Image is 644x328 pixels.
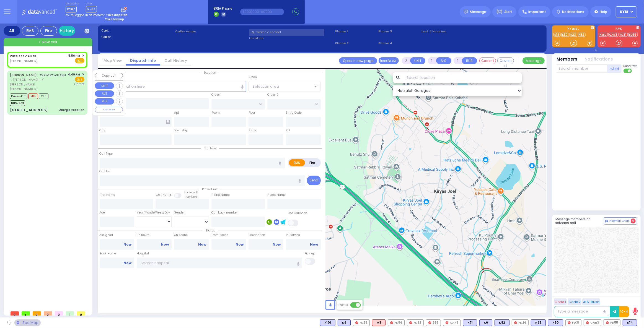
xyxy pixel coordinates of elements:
div: K6 [479,319,492,326]
label: In Service [286,233,321,237]
img: red-radio-icon.svg [586,321,589,324]
button: UNIT [95,82,114,89]
a: Call History [160,58,191,63]
label: Apt [174,111,179,115]
label: Fire [305,159,320,166]
input: Search location [403,72,522,83]
span: Select an area [252,84,279,89]
label: KJ EMS... [552,27,595,31]
button: UNIT [410,57,425,64]
button: 10-4 [619,306,629,317]
a: WIRELESS CALLER [10,54,36,58]
div: FD29 [353,319,370,326]
label: Call Type [100,152,113,156]
span: Call type [201,146,219,150]
a: Now [310,242,318,247]
div: See map [14,319,40,326]
span: Alert [504,9,512,14]
div: EMS [22,26,38,36]
div: M3 [372,319,386,326]
a: Open in new page [339,57,377,64]
div: Allergic Reaction [59,108,84,112]
div: FD31 [565,319,581,326]
a: Now [273,242,281,247]
div: Fire [40,26,57,36]
div: BLS [531,319,546,326]
div: [STREET_ADDRESS] [10,107,48,113]
span: [PHONE_NUMBER] [10,87,37,91]
div: CAR6 [443,319,461,326]
span: 5:56 PM [69,54,80,58]
label: En Route [137,233,172,237]
img: red-radio-icon.svg [390,321,393,324]
label: Caller: [101,35,173,39]
a: K82 [578,33,586,37]
label: Floor [249,111,255,115]
label: State [249,128,256,133]
label: Traffic [338,303,348,307]
a: K50 [561,33,569,37]
span: BRIA Phone [214,6,232,11]
label: Turn off text [624,68,632,74]
span: 0 [33,311,41,316]
a: K14 [554,33,561,37]
img: comment-alt.png [605,220,608,223]
span: Patient info [199,187,221,191]
div: BLS [338,319,351,326]
label: Cross 2 [267,93,278,97]
a: Now [198,242,206,247]
label: On Scene [174,233,209,237]
u: EMS [77,59,83,63]
span: You're logged in as monitor. [66,13,105,17]
button: KY18 [616,6,637,17]
label: Pick up [305,251,315,256]
input: (000)000-00000 [240,9,284,15]
button: Internal Chat 4 [604,217,637,225]
img: Logo [22,8,59,15]
label: Cad: [101,28,173,33]
span: Help [600,9,607,14]
button: Covered [497,57,514,64]
a: Now [123,261,131,265]
label: Dispatcher [66,2,79,6]
label: Back Home [100,251,135,256]
span: KY67 [66,6,77,12]
div: BLS [479,319,492,326]
label: Areas [249,75,257,79]
span: 1 [22,311,30,316]
button: Message [523,57,545,64]
img: message.svg [464,10,468,14]
span: Message [470,9,487,15]
button: ALS-Rush [582,298,600,305]
span: ✕ [82,72,84,77]
span: ר' [PERSON_NAME] - ר' [PERSON_NAME] [10,77,66,87]
span: Phone 3 [378,29,420,34]
small: Share with [183,190,199,194]
img: red-radio-icon.svg [568,321,571,324]
span: 1 [66,311,74,316]
span: Notifications [562,9,584,14]
span: K310 [39,93,48,99]
button: Code-1 [479,57,496,64]
label: Entry Code [286,111,302,115]
a: KJFD [599,33,608,37]
div: BLS [548,319,563,326]
input: Search a contact [249,29,324,36]
label: Caller name [175,29,247,34]
button: BUS [462,57,477,64]
div: BLS [623,319,637,326]
div: K50 [548,319,563,326]
span: Phone 2 [335,41,376,46]
div: BLS [463,319,477,326]
label: Age [100,210,105,215]
a: Now [161,242,169,247]
div: Year/Month/Week/Day [137,210,172,215]
span: ✕ [82,53,84,58]
label: EMS [289,159,305,166]
span: KY18 [620,9,629,14]
div: K23 [531,319,546,326]
div: K14 [623,319,637,326]
a: FD55 [628,33,638,37]
label: Room [211,111,220,115]
label: First Name [100,193,115,197]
